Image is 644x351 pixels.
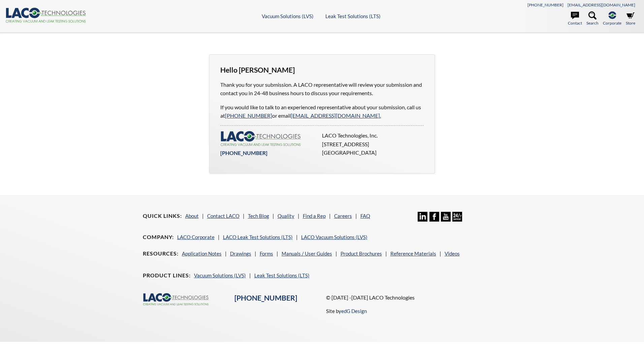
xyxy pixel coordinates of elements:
[220,150,267,156] a: [PHONE_NUMBER]
[390,250,436,257] a: Reference Materials
[254,272,310,278] a: Leak Test Solutions (LTS)
[262,13,314,19] a: Vacuum Solutions (LVS)
[322,131,420,157] p: LACO Technologies, Inc. [STREET_ADDRESS] [GEOGRAPHIC_DATA]
[326,307,367,315] p: Site by
[303,213,326,219] a: Find a Rep
[445,250,460,257] a: Videos
[282,250,332,257] a: Manuals / User Guides
[626,11,635,26] a: Store
[260,250,273,257] a: Forms
[326,293,501,302] p: © [DATE] -[DATE] LACO Technologies
[194,272,246,278] a: Vacuum Solutions (LVS)
[527,2,563,7] a: [PHONE_NUMBER]
[248,213,269,219] a: Tech Blog
[182,250,222,257] a: Application Notes
[334,213,352,219] a: Careers
[220,131,301,146] img: LACO-technologies-logo-332f5733453eebdf26714ea7d5b5907d645232d7be7781e896b464cb214de0d9.svg
[325,13,381,19] a: Leak Test Solutions (LTS)
[341,308,367,314] a: edG Design
[603,20,621,26] span: Corporate
[177,234,215,240] a: LACO Corporate
[143,234,174,241] h4: Company
[452,217,462,223] a: 24/7 Support
[586,11,599,26] a: Search
[225,112,272,119] a: [PHONE_NUMBER]
[568,11,582,26] a: Contact
[360,213,370,219] a: FAQ
[291,112,381,119] a: [EMAIL_ADDRESS][DOMAIN_NAME].
[568,2,635,7] a: [EMAIL_ADDRESS][DOMAIN_NAME]
[223,234,293,240] a: LACO Leak Test Solutions (LTS)
[230,250,251,257] a: Drawings
[220,103,424,120] p: If you would like to talk to an experienced representative about your submission, call us at or e...
[185,213,199,219] a: About
[143,212,182,220] h4: Quick Links
[143,272,191,279] h4: Product Lines
[278,213,294,219] a: Quality
[301,234,367,240] a: LACO Vacuum Solutions (LVS)
[220,80,424,97] p: Thank you for your submission. A LACO representative will review your submission and contact you ...
[143,250,179,257] h4: Resources
[207,213,239,219] a: Contact LACO
[452,212,462,222] img: 24/7 Support Icon
[220,66,424,75] h3: Hello [PERSON_NAME]
[341,250,382,257] a: Product Brochures
[234,294,297,302] a: [PHONE_NUMBER]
